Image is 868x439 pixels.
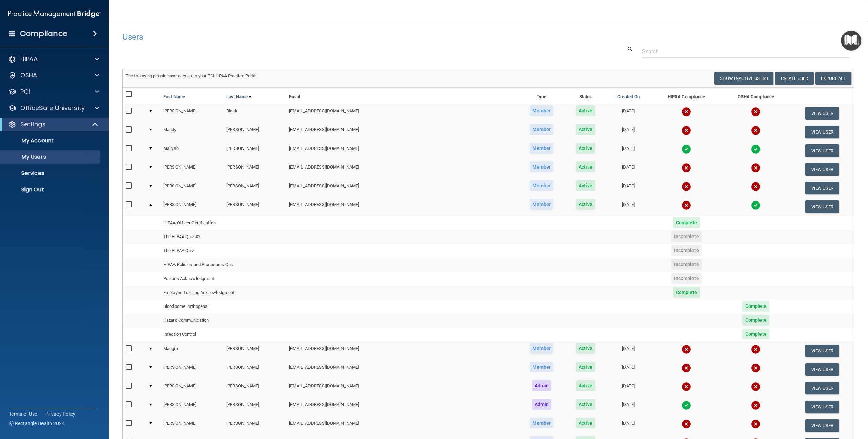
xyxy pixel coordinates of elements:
[530,105,553,116] span: Member
[565,88,606,104] th: Status
[9,420,65,427] span: Ⓒ Rectangle Health 2024
[606,160,651,179] td: [DATE]
[751,363,761,373] img: cross.ca9f0e7f.svg
[576,362,595,372] span: Active
[606,379,651,398] td: [DATE]
[8,71,99,80] a: OSHA
[161,398,223,416] td: [PERSON_NAME]
[161,328,286,341] td: Infection Control
[4,170,97,177] p: Services
[576,418,595,428] span: Active
[673,287,700,298] span: Complete
[682,363,691,373] img: cross.ca9f0e7f.svg
[576,180,595,191] span: Active
[606,416,651,435] td: [DATE]
[20,29,67,38] h4: Compliance
[530,124,553,135] span: Member
[805,126,839,138] button: View User
[286,341,518,360] td: [EMAIL_ADDRESS][DOMAIN_NAME]
[161,104,223,123] td: [PERSON_NAME]
[775,72,814,85] button: Create User
[682,200,691,210] img: cross.ca9f0e7f.svg
[4,137,97,144] p: My Account
[682,163,691,173] img: cross.ca9f0e7f.svg
[161,197,223,216] td: [PERSON_NAME]
[651,88,722,104] th: HIPAA Compliance
[8,120,99,128] a: Settings
[751,419,761,429] img: cross.ca9f0e7f.svg
[163,93,185,101] a: First Name
[682,419,691,429] img: cross.ca9f0e7f.svg
[226,93,251,101] a: Last Name
[606,104,651,123] td: [DATE]
[8,104,99,112] a: OfficeSafe University
[714,72,773,85] button: Show Inactive Users
[223,197,286,216] td: [PERSON_NAME]
[161,244,286,258] td: The HIPAA Quiz
[161,360,223,379] td: [PERSON_NAME]
[530,143,553,154] span: Member
[161,141,223,160] td: Maliyah
[161,300,286,314] td: Bloodborne Pathogens
[606,360,651,379] td: [DATE]
[161,416,223,435] td: [PERSON_NAME]
[805,419,839,432] button: View User
[815,72,851,85] a: Export All
[122,33,545,41] h4: Users
[682,144,691,154] img: tick.e7d51cea.svg
[805,107,839,120] button: View User
[223,104,286,123] td: Blank
[576,143,595,154] span: Active
[671,231,702,242] span: Incomplete
[606,341,651,360] td: [DATE]
[805,182,839,194] button: View User
[223,123,286,141] td: [PERSON_NAME]
[751,382,761,391] img: cross.ca9f0e7f.svg
[161,160,223,179] td: [PERSON_NAME]
[606,141,651,160] td: [DATE]
[751,126,761,135] img: cross.ca9f0e7f.svg
[751,163,761,173] img: cross.ca9f0e7f.svg
[751,144,761,154] img: tick.e7d51cea.svg
[286,360,518,379] td: [EMAIL_ADDRESS][DOMAIN_NAME]
[682,126,691,135] img: cross.ca9f0e7f.svg
[161,272,286,286] td: Policies Acknowledgment
[161,179,223,197] td: [PERSON_NAME]
[530,343,553,354] span: Member
[751,200,761,210] img: tick.e7d51cea.svg
[286,398,518,416] td: [EMAIL_ADDRESS][DOMAIN_NAME]
[45,410,76,417] a: Privacy Policy
[223,160,286,179] td: [PERSON_NAME]
[530,199,553,210] span: Member
[805,363,839,376] button: View User
[286,179,518,197] td: [EMAIL_ADDRESS][DOMAIN_NAME]
[682,401,691,410] img: tick.e7d51cea.svg
[161,314,286,328] td: Hazard Communication
[161,230,286,244] td: The HIPAA Quiz #2
[4,154,97,160] p: My Users
[805,144,839,157] button: View User
[606,123,651,141] td: [DATE]
[576,105,595,116] span: Active
[671,245,702,256] span: Incomplete
[286,197,518,216] td: [EMAIL_ADDRESS][DOMAIN_NAME]
[20,55,38,63] p: HIPAA
[223,341,286,360] td: [PERSON_NAME]
[9,410,37,417] a: Terms of Use
[532,380,552,391] span: Admin
[805,382,839,394] button: View User
[576,343,595,354] span: Active
[286,160,518,179] td: [EMAIL_ADDRESS][DOMAIN_NAME]
[223,179,286,197] td: [PERSON_NAME]
[751,107,761,117] img: cross.ca9f0e7f.svg
[286,123,518,141] td: [EMAIL_ADDRESS][DOMAIN_NAME]
[223,141,286,160] td: [PERSON_NAME]
[805,345,839,357] button: View User
[606,398,651,416] td: [DATE]
[223,379,286,398] td: [PERSON_NAME]
[682,182,691,191] img: cross.ca9f0e7f.svg
[576,399,595,410] span: Active
[223,398,286,416] td: [PERSON_NAME]
[576,161,595,172] span: Active
[751,345,761,354] img: cross.ca9f0e7f.svg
